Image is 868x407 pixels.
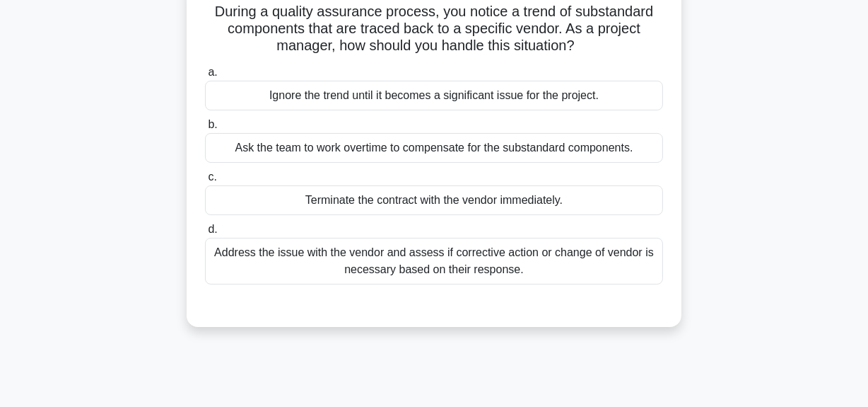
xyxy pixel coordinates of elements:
[205,185,663,215] div: Terminate the contract with the vendor immediately.
[208,118,217,130] span: b.
[205,133,663,163] div: Ask the team to work overtime to compensate for the substandard components.
[208,171,216,183] span: c.
[205,81,663,110] div: Ignore the trend until it becomes a significant issue for the project.
[204,3,664,55] h5: During a quality assurance process, you notice a trend of substandard components that are traced ...
[205,238,663,285] div: Address the issue with the vendor and assess if corrective action or change of vendor is necessar...
[208,66,217,78] span: a.
[208,223,217,235] span: d.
